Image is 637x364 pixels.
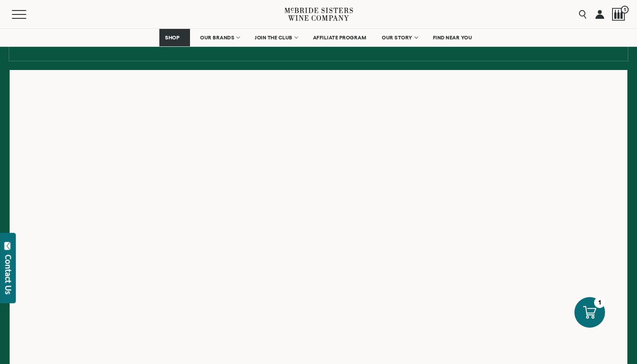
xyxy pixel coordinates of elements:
span: FIND NEAR YOU [433,35,472,41]
div: 1 [594,297,605,308]
span: SHOP [165,35,180,41]
span: JOIN THE CLUB [255,35,292,41]
a: AFFILIATE PROGRAM [307,29,372,46]
div: Contact Us [4,255,13,294]
a: FIND NEAR YOU [427,29,478,46]
button: Mobile Menu Trigger [12,10,43,19]
span: OUR STORY [382,35,412,41]
a: OUR BRANDS [194,29,245,46]
iframe: Store Locator [10,70,627,343]
span: AFFILIATE PROGRAM [313,35,366,41]
a: OUR STORY [376,29,423,46]
span: OUR BRANDS [200,35,234,41]
a: SHOP [159,29,190,46]
span: 1 [621,6,629,14]
a: JOIN THE CLUB [249,29,303,46]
